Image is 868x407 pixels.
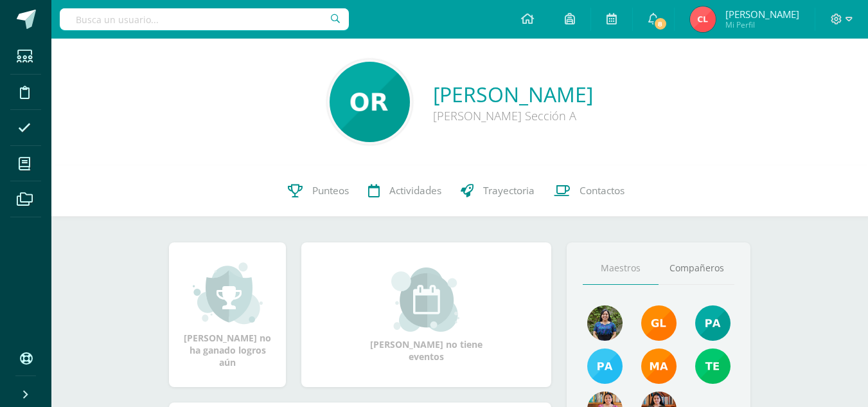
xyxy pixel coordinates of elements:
input: Busca un usuario... [60,8,349,30]
img: f478d08ad3f1f0ce51b70bf43961b330.png [695,348,731,384]
div: [PERSON_NAME] no tiene eventos [362,267,491,363]
div: [PERSON_NAME] Sección A [433,108,593,123]
span: Actividades [389,184,441,197]
span: Punteos [312,184,349,197]
img: 560278503d4ca08c21e9c7cd40ba0529.png [641,348,677,384]
a: Contactos [544,165,634,217]
a: Actividades [359,165,451,217]
div: [PERSON_NAME] no ha ganado logros aún [182,261,273,368]
a: Punteos [278,165,359,217]
a: Maestros [583,252,659,285]
img: event_small.png [391,267,461,332]
img: 7ded5740b9741b67cf81a1e07f279dba.png [330,62,410,142]
span: Mi Perfil [725,19,799,30]
img: ea1e021c45f4b6377b2c1f7d95b2b569.png [587,305,623,341]
a: Compañeros [659,252,734,285]
img: 895b5ece1ed178905445368d61b5ce67.png [641,305,677,341]
span: Contactos [580,184,624,197]
span: Trayectoria [483,184,535,197]
a: [PERSON_NAME] [433,80,593,108]
span: [PERSON_NAME] [725,8,799,21]
a: Trayectoria [451,165,544,217]
img: 6c14ae28ca950716ab65a1f916fa4448.png [690,6,716,32]
img: 40c28ce654064086a0d3fb3093eec86e.png [695,305,731,341]
img: d0514ac6eaaedef5318872dd8b40be23.png [587,348,623,384]
img: achievement_small.png [193,261,263,325]
span: 8 [653,17,668,31]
